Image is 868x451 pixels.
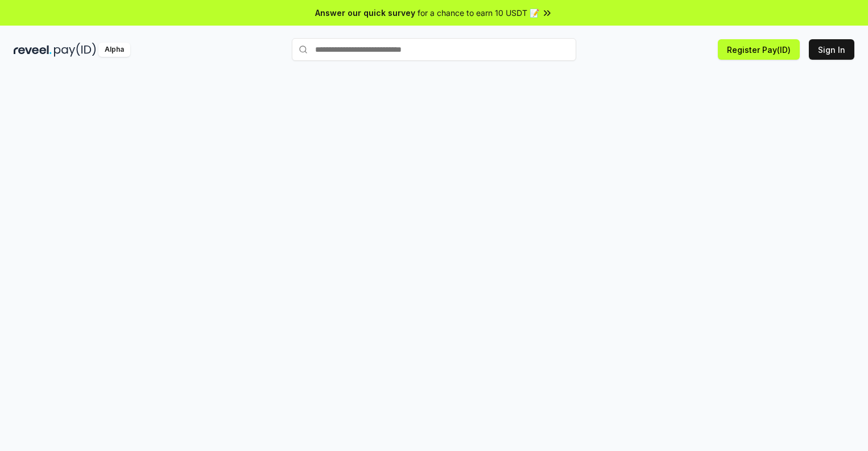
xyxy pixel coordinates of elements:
[418,7,539,19] span: for a chance to earn 10 USDT 📝
[98,43,130,57] div: Alpha
[718,39,800,60] button: Register Pay(ID)
[315,7,415,19] span: Answer our quick survey
[809,39,854,60] button: Sign In
[14,43,52,57] img: reveel_dark
[54,43,96,57] img: pay_id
